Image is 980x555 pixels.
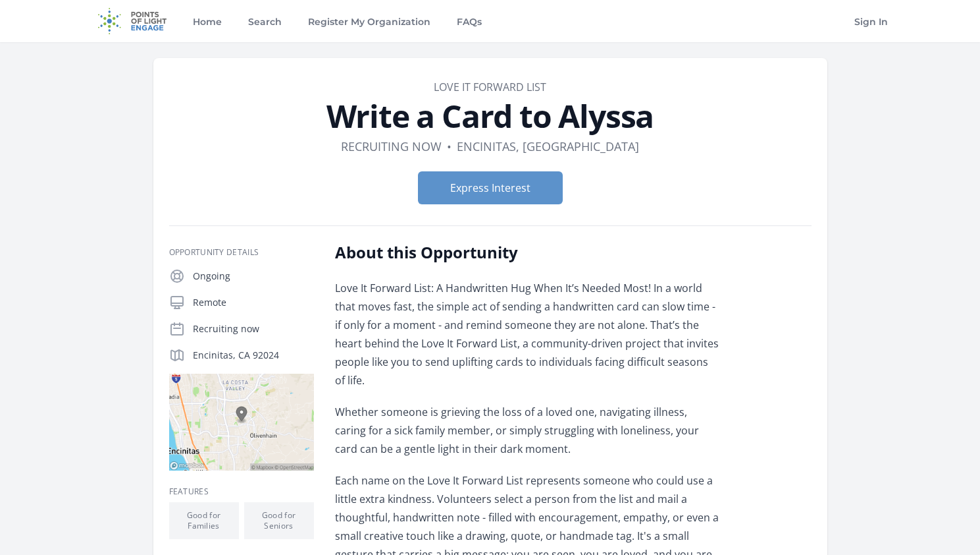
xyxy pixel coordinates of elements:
p: Remote [193,296,314,309]
p: Recruiting now [193,322,314,336]
p: Ongoing [193,270,314,283]
div: • [447,137,451,156]
h3: Features [169,486,314,497]
h3: Opportunity Details [169,247,314,258]
a: Love it Forward List [434,80,546,94]
p: Love It Forward List: A Handwritten Hug When It’s Needed Most! In a world that moves fast, the si... [335,279,720,390]
h2: About this Opportunity [335,242,720,263]
p: Whether someone is grieving the loss of a loved one, navigating illness, caring for a sick family... [335,403,720,458]
p: Encinitas, CA 92024 [193,349,314,362]
dd: Recruiting now [341,137,442,156]
li: Good for Seniors [244,502,314,539]
h1: Write a Card to Alyssa [169,100,812,132]
dd: Encinitas, [GEOGRAPHIC_DATA] [457,137,639,156]
img: Map [169,374,314,471]
button: Express Interest [418,171,563,204]
li: Good for Families [169,502,239,539]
